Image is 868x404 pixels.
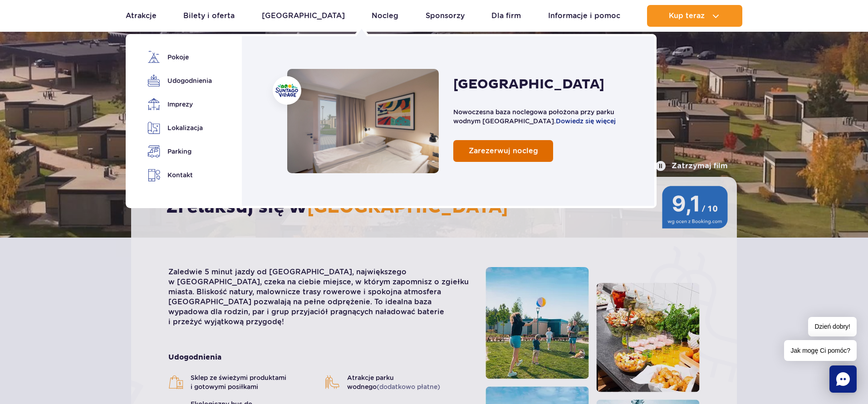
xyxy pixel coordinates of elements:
a: Imprezy [147,98,209,111]
a: Dowiedz się więcej [556,117,616,125]
h2: [GEOGRAPHIC_DATA] [453,76,604,93]
a: Bilety i oferta [183,5,235,27]
a: Parking [147,145,209,158]
span: Jak mogę Ci pomóc? [784,340,857,361]
button: Kup teraz [647,5,742,27]
a: Zarezerwuj nocleg [453,140,553,162]
span: Dzień dobry! [808,317,857,336]
a: Nocleg [287,69,439,173]
div: Chat [829,365,857,393]
a: Udogodnienia [147,74,209,87]
a: Lokalizacja [147,122,209,134]
span: Zarezerwuj nocleg [469,146,538,155]
a: Atrakcje [126,5,157,27]
img: Suntago [275,84,298,97]
a: [GEOGRAPHIC_DATA] [262,5,345,27]
a: Sponsorzy [426,5,465,27]
p: Nowoczesna baza noclegowa położona przy parku wodnym [GEOGRAPHIC_DATA]. [453,107,636,126]
a: Nocleg [372,5,398,27]
a: Kontakt [147,169,209,182]
span: Kup teraz [669,12,705,20]
a: Informacje i pomoc [548,5,620,27]
a: Pokoje [147,51,209,63]
a: Dla firm [491,5,521,27]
